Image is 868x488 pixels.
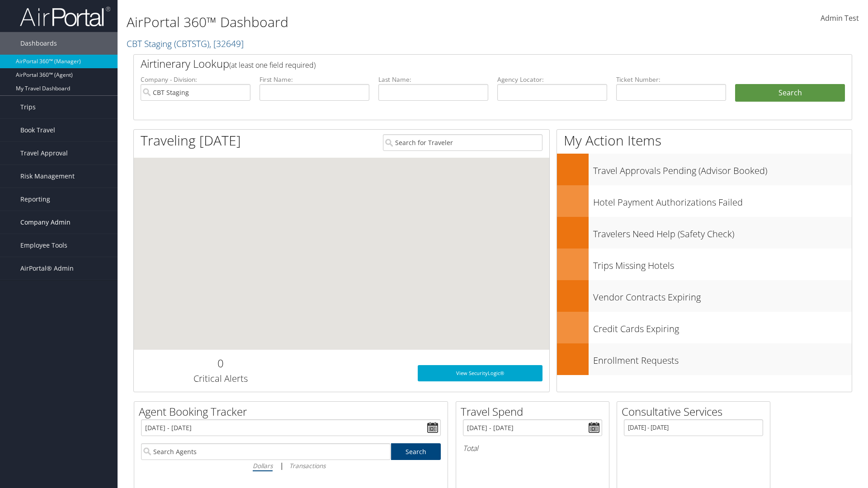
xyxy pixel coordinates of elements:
[20,142,68,164] span: Travel Approval
[141,131,241,150] h1: Traveling [DATE]
[593,160,852,177] h3: Travel Approvals Pending (Advisor Booked)
[463,443,602,453] h6: Total
[622,404,770,419] h2: Consultative Services
[141,356,300,371] h2: 0
[557,343,852,375] a: Enrollment Requests
[127,38,244,50] a: CBT Staging
[821,13,859,23] span: Admin Test
[557,131,852,150] h1: My Action Items
[209,38,244,50] span: , [ 32649 ]
[20,234,67,257] span: Employee Tools
[20,96,36,118] span: Trips
[557,280,852,312] a: Vendor Contracts Expiring
[20,6,110,27] img: airportal-logo.png
[616,75,726,84] label: Ticket Number:
[139,404,448,419] h2: Agent Booking Tracker
[20,211,71,234] span: Company Admin
[593,255,852,272] h3: Trips Missing Hotels
[821,5,859,33] a: Admin Test
[557,249,852,280] a: Trips Missing Hotels
[557,217,852,249] a: Travelers Need Help (Safety Check)
[289,461,325,470] i: Transactions
[593,286,852,304] h3: Vendor Contracts Expiring
[497,75,607,84] label: Agency Locator:
[20,165,75,188] span: Risk Management
[141,443,391,460] input: Search Agents
[593,192,852,209] h3: Hotel Payment Authorizations Failed
[20,257,74,280] span: AirPortal® Admin
[174,38,209,50] span: ( CBTSTG )
[593,223,852,240] h3: Travelers Need Help (Safety Check)
[735,84,845,102] button: Search
[20,119,55,141] span: Book Travel
[127,13,615,32] h1: AirPortal 360™ Dashboard
[593,318,852,335] h3: Credit Cards Expiring
[141,56,785,71] h2: Airtinerary Lookup
[593,350,852,367] h3: Enrollment Requests
[229,60,316,70] span: (at least one field required)
[20,32,57,55] span: Dashboards
[383,134,542,151] input: Search for Traveler
[418,365,542,381] a: View SecurityLogic®
[20,188,50,211] span: Reporting
[259,75,369,84] label: First Name:
[141,460,441,471] div: |
[378,75,488,84] label: Last Name:
[461,404,609,419] h2: Travel Spend
[253,461,273,470] i: Dollars
[141,372,300,385] h3: Critical Alerts
[557,185,852,217] a: Hotel Payment Authorizations Failed
[557,312,852,343] a: Credit Cards Expiring
[141,75,250,84] label: Company - Division:
[391,443,441,460] a: Search
[557,154,852,185] a: Travel Approvals Pending (Advisor Booked)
